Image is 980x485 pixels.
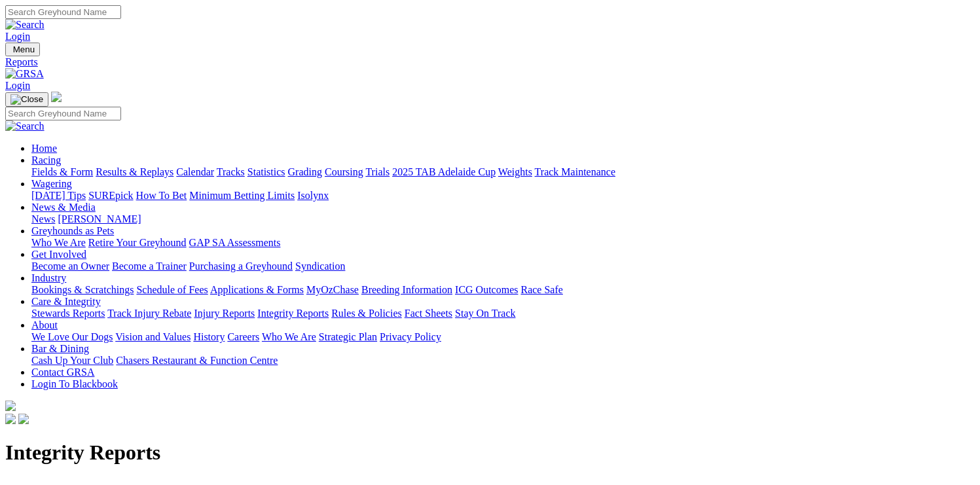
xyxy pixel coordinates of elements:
a: Fact Sheets [405,308,452,319]
div: Get Involved [31,260,975,272]
a: Chasers Restaurant & Function Centre [116,355,278,366]
div: News & Media [31,213,975,225]
a: Minimum Betting Limits [189,190,295,201]
a: Applications & Forms [210,284,304,295]
div: Racing [31,166,975,178]
a: Home [31,143,57,154]
a: Purchasing a Greyhound [189,260,293,272]
a: Trials [365,166,390,177]
a: Stay On Track [455,308,515,319]
a: Contact GRSA [31,367,94,378]
input: Search [5,107,121,120]
a: SUREpick [88,190,133,201]
a: We Love Our Dogs [31,331,113,342]
img: GRSA [5,68,44,80]
a: Bookings & Scratchings [31,284,134,295]
img: Search [5,120,45,132]
button: Toggle navigation [5,92,48,107]
img: logo-grsa-white.png [5,401,16,411]
a: MyOzChase [306,284,359,295]
a: Fields & Form [31,166,93,177]
a: News & Media [31,202,96,213]
a: ICG Outcomes [455,284,518,295]
span: Menu [13,45,35,54]
div: Greyhounds as Pets [31,237,975,249]
img: logo-grsa-white.png [51,92,62,102]
a: Injury Reports [194,308,255,319]
a: Login To Blackbook [31,378,118,389]
a: Breeding Information [361,284,452,295]
div: Industry [31,284,975,296]
a: Cash Up Your Club [31,355,113,366]
a: Retire Your Greyhound [88,237,187,248]
div: Bar & Dining [31,355,975,367]
img: facebook.svg [5,414,16,424]
a: Statistics [247,166,285,177]
a: Care & Integrity [31,296,101,307]
a: Reports [5,56,975,68]
a: Stewards Reports [31,308,105,319]
a: How To Bet [136,190,187,201]
a: [DATE] Tips [31,190,86,201]
a: Grading [288,166,322,177]
a: Track Maintenance [535,166,615,177]
a: Who We Are [31,237,86,248]
h1: Integrity Reports [5,440,975,465]
a: Weights [498,166,532,177]
a: Industry [31,272,66,283]
a: History [193,331,225,342]
a: Become an Owner [31,260,109,272]
a: Schedule of Fees [136,284,208,295]
a: Careers [227,331,259,342]
a: Login [5,80,30,91]
a: Tracks [217,166,245,177]
a: Isolynx [297,190,329,201]
a: Integrity Reports [257,308,329,319]
a: GAP SA Assessments [189,237,281,248]
a: Vision and Values [115,331,191,342]
div: Wagering [31,190,975,202]
input: Search [5,5,121,19]
a: Privacy Policy [380,331,441,342]
a: Greyhounds as Pets [31,225,114,236]
a: Race Safe [520,284,562,295]
a: Become a Trainer [112,260,187,272]
a: 2025 TAB Adelaide Cup [392,166,496,177]
a: Who We Are [262,331,316,342]
a: Syndication [295,260,345,272]
a: Rules & Policies [331,308,402,319]
a: Racing [31,154,61,166]
img: Search [5,19,45,31]
a: Results & Replays [96,166,173,177]
div: Care & Integrity [31,308,975,319]
img: Close [10,94,43,105]
div: About [31,331,975,343]
img: twitter.svg [18,414,29,424]
button: Toggle navigation [5,43,40,56]
a: Login [5,31,30,42]
a: Calendar [176,166,214,177]
a: Coursing [325,166,363,177]
a: Strategic Plan [319,331,377,342]
a: Wagering [31,178,72,189]
a: Bar & Dining [31,343,89,354]
a: Get Involved [31,249,86,260]
a: [PERSON_NAME] [58,213,141,225]
a: Track Injury Rebate [107,308,191,319]
a: News [31,213,55,225]
a: About [31,319,58,331]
